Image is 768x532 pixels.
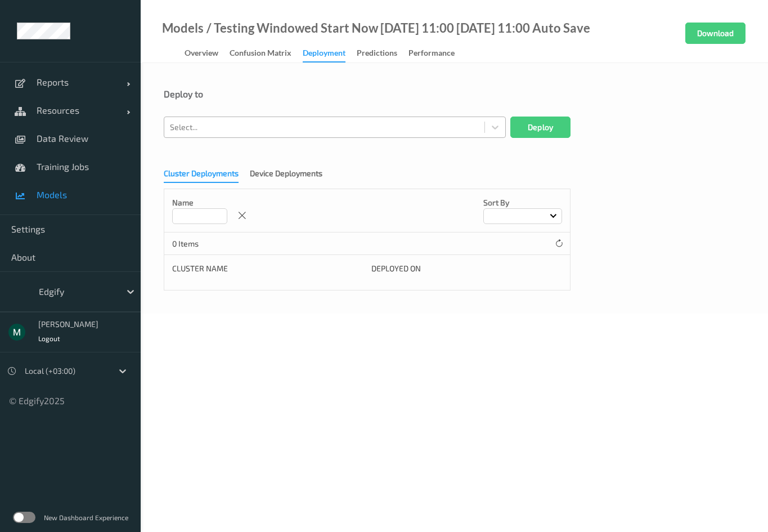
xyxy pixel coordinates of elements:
[185,47,218,61] div: Overview
[303,46,357,62] a: Deployment
[483,197,562,208] p: Sort by
[371,263,563,274] div: Deployed on
[230,46,303,61] a: Confusion matrix
[164,168,250,178] a: Cluster Deployments
[185,46,230,61] a: Overview
[303,47,345,62] div: Deployment
[510,117,571,138] button: Deploy
[230,47,291,61] div: Confusion matrix
[172,238,257,249] p: 0 Items
[250,168,334,178] a: Device Deployments
[250,168,322,182] div: Device Deployments
[204,23,590,34] div: / Testing Windowed Start Now [DATE] 11:00 [DATE] 11:00 Auto Save
[685,23,745,44] button: Download
[357,47,397,61] div: Predictions
[172,263,363,274] div: Cluster Name
[164,88,745,100] div: Deploy to
[162,23,204,34] a: Models
[408,47,455,61] div: Performance
[357,46,408,61] a: Predictions
[164,168,239,183] div: Cluster Deployments
[408,46,466,61] a: Performance
[172,197,227,208] p: Name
